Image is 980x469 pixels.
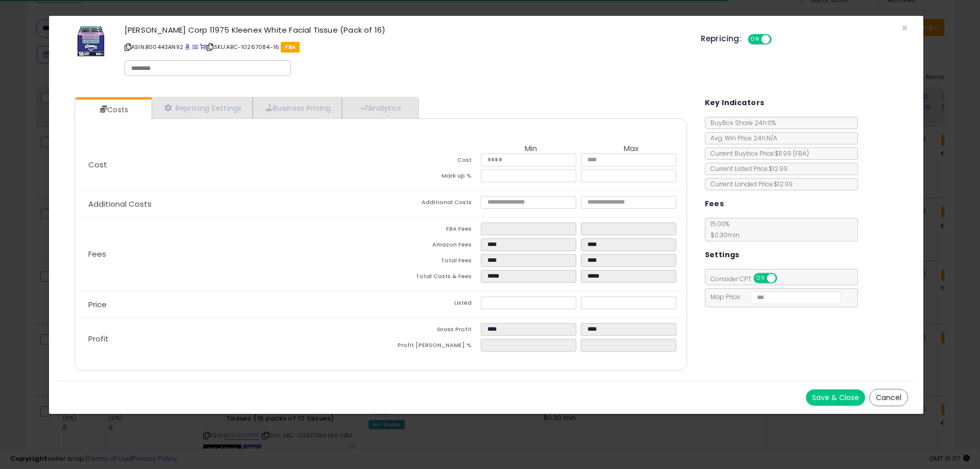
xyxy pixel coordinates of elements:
span: OFF [770,35,787,44]
span: ON [749,35,762,44]
span: $11.99 [775,149,809,158]
td: Additional Costs [381,196,481,212]
h5: Key Indicators [705,96,765,109]
span: Current Listed Price: $12.99 [705,164,788,173]
span: BuyBox Share 24h: 0% [705,118,776,127]
a: Repricing Settings [152,97,253,118]
p: ASIN: B00443AN92 | SKU: ABC-10267084-16 [125,39,685,55]
td: Gross Profit [381,323,481,339]
span: Current Landed Price: $12.99 [705,180,793,188]
span: ( FBA ) [793,149,809,158]
span: Avg. Win Price 24h: N/A [705,134,777,142]
h3: [PERSON_NAME] Corp 11975 Kleenex White Facial Tissue (Pack of 16) [125,26,685,34]
span: OFF [775,274,792,283]
button: Cancel [869,389,908,406]
span: ON [754,274,767,283]
h5: Repricing: [701,35,742,43]
h5: Fees [705,198,724,210]
span: $0.30 min [705,231,740,239]
p: Price [80,301,381,309]
td: Mark up % [381,169,481,185]
td: FBA Fees [381,223,481,238]
th: Max [581,144,681,154]
p: Additional Costs [80,200,381,208]
td: Total Fees [381,254,481,270]
span: Consider CPT: [705,275,791,283]
td: Amazon Fees [381,238,481,254]
p: Profit [80,335,381,343]
img: 51Ru+e2LlvL._SL60_.jpg [76,26,106,57]
td: Cost [381,154,481,169]
h5: Settings [705,249,740,261]
td: Profit [PERSON_NAME] % [381,339,481,355]
a: Your listing only [200,43,205,51]
p: Fees [80,250,381,258]
span: Map Price: [705,292,842,301]
td: Total Costs & Fees [381,270,481,286]
span: × [901,20,908,35]
span: Current Buybox Price: [705,149,809,158]
button: Save & Close [806,389,865,406]
th: Min [481,144,581,154]
a: Analytics [342,97,418,118]
p: Cost [80,161,381,169]
span: FBA [281,42,300,53]
td: Listed [381,297,481,312]
a: Business Pricing [253,97,342,118]
a: BuyBox page [185,43,190,51]
a: Costs [75,100,151,120]
a: All offer listings [192,43,198,51]
span: 15.00 % [705,219,740,239]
